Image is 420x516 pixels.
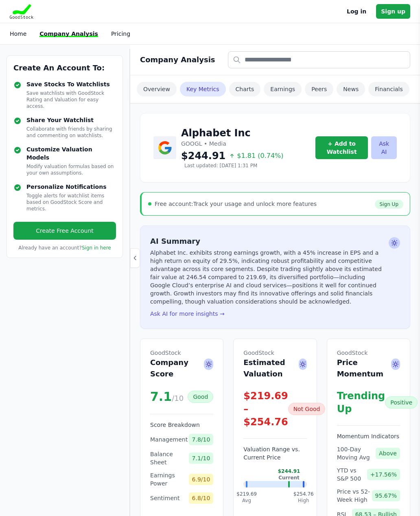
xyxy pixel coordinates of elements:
[243,349,298,357] span: GoodStock
[337,389,385,415] div: Trending Up
[229,82,261,96] a: Charts
[188,391,213,403] div: Good
[26,80,116,88] h4: Save Stocks To Watchlists
[172,394,184,402] span: /10
[140,54,215,66] h2: Company Analysis
[13,62,116,74] h3: Create An Account To:
[150,349,204,357] span: GoodStock
[26,183,116,191] h4: Personalize Notifications
[13,245,116,251] p: Already have an account?
[26,116,116,124] h4: Share Your Watchlist
[337,432,400,440] h3: Momentum Indicators
[153,136,176,159] img: Alphabet Inc Logo
[150,236,385,247] h2: AI Summary
[243,349,298,380] h2: Estimated Valuation
[347,7,366,16] a: Log in
[26,126,116,139] p: Collaborate with friends by sharing and commenting on watchlists.
[189,434,214,445] span: 7.8/10
[155,200,317,208] div: Track your usage and unlock more features
[299,359,307,370] span: Ask AI
[39,31,98,37] a: Company Analysis
[150,450,189,466] span: Balance Sheet
[243,445,306,461] h3: Valuation Range vs. Current Price
[181,127,315,140] h1: Alphabet Inc
[305,82,333,96] a: Peers
[150,421,213,429] h3: Score Breakdown
[150,494,179,502] span: Sentiment
[204,359,213,370] span: Ask AI
[385,396,418,409] div: Positive
[337,488,372,504] span: Price vs 52-Week High
[293,497,314,504] div: High
[391,359,400,370] span: Ask AI
[181,140,315,148] p: GOOGL • Media
[150,471,189,488] span: Earnings Power
[111,31,130,37] a: Pricing
[180,82,226,96] a: Key Metrics
[13,222,116,240] a: Create Free Account
[26,145,116,162] h4: Customize Valuation Models
[236,497,257,504] div: Avg
[337,466,367,483] span: YTD vs S&P 500
[82,245,111,251] a: Sign in here
[375,200,403,209] a: Sign Up
[315,136,368,159] a: + Add to Watchlist
[150,349,204,380] h2: Company Score
[337,445,376,461] span: 100-Day Moving Avg
[389,237,400,249] span: Ask AI
[243,389,288,429] div: $219.69 – $254.76
[155,201,193,207] span: Free account:
[189,492,214,504] span: 6.8/10
[137,82,177,96] a: Overview
[376,4,410,19] a: Sign up
[26,163,116,176] p: Modify valuation formulas based on your own assumptions.
[26,192,116,212] p: Toggle alerts for watchlist items based on GoodStock Score and metrics.
[150,249,385,306] p: Alphabet Inc. exhibits strong earnings growth, with a 45% increase in EPS and a high return on eq...
[367,469,400,480] span: +17.56%
[278,474,300,481] div: Current
[293,491,314,504] div: $254.76
[368,82,409,96] a: Financials
[337,82,365,96] a: News
[236,491,257,504] div: $219.69
[372,490,400,501] span: 95.67%
[371,136,397,159] button: Ask AI
[150,435,188,444] span: Management
[10,31,26,37] a: Home
[264,82,302,96] a: Earnings
[278,468,300,481] div: $244.91
[229,151,283,161] span: $1.81 (0.74%)
[10,4,33,19] img: Goodstock Logo
[288,403,326,415] div: Not Good
[189,474,214,485] span: 6.9/10
[184,162,257,169] span: Last updated: [DATE] 1:31 PM
[337,349,392,357] span: GoodStock
[189,453,214,464] span: 7.1/10
[26,90,116,109] p: Save watchlists with GoodStock Rating and Valuation for easy access.
[181,149,225,162] span: $244.91
[150,389,184,404] div: 7.1
[376,448,400,459] span: Above
[150,310,225,318] button: Ask AI for more insights →
[337,349,392,380] h2: Price Momentum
